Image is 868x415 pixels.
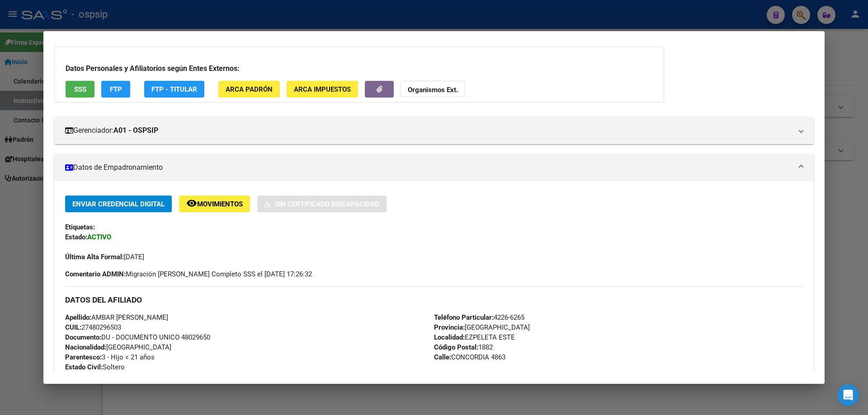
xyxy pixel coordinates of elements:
[87,233,111,241] strong: ACTIVO
[65,196,172,212] button: Enviar Credencial Digital
[434,313,524,322] span: 4226-6265
[294,85,351,93] span: ARCA Impuestos
[65,269,312,279] span: Migración [PERSON_NAME] Completo SSS el [DATE] 17:26:32
[151,85,197,93] span: FTP - Titular
[275,200,379,208] span: Sin Certificado Discapacidad
[287,81,358,98] button: ARCA Impuestos
[65,323,81,331] strong: CUIL:
[65,253,144,261] span: [DATE]
[113,125,158,136] strong: A01 - OSPSIP
[110,85,122,93] span: FTP
[434,343,478,351] strong: Código Postal:
[65,162,792,173] mat-panel-title: Datos de Empadronamiento
[408,86,458,94] strong: Organismos Ext.
[434,333,465,341] strong: Localidad:
[54,154,814,181] mat-expansion-panel-header: Datos de Empadronamiento
[144,81,204,98] button: FTP - Titular
[65,313,91,322] strong: Apellido:
[54,117,814,144] mat-expansion-panel-header: Gerenciador:A01 - OSPSIP
[65,223,95,231] strong: Etiquetas:
[257,196,387,212] button: Sin Certificado Discapacidad
[65,270,126,278] strong: Comentario ADMIN:
[65,333,210,341] span: DU - DOCUMENTO UNICO 48029650
[65,295,803,305] h3: DATOS DEL AFILIADO
[65,363,125,371] span: Soltero
[65,343,171,351] span: [GEOGRAPHIC_DATA]
[218,81,280,98] button: ARCA Padrón
[434,353,451,361] strong: Calle:
[101,81,130,98] button: FTP
[837,384,859,406] div: Open Intercom Messenger
[401,81,465,98] button: Organismos Ext.
[66,81,94,98] button: SSS
[65,125,792,136] mat-panel-title: Gerenciador:
[74,85,86,93] span: SSS
[65,323,121,331] span: 27480296503
[65,233,87,241] strong: Estado:
[65,363,103,371] strong: Estado Civil:
[65,343,106,351] strong: Nacionalidad:
[434,313,494,322] strong: Teléfono Particular:
[65,253,124,261] strong: Última Alta Formal:
[65,353,155,361] span: 3 - Hijo < 21 años
[434,323,530,331] span: [GEOGRAPHIC_DATA]
[72,200,165,208] span: Enviar Credencial Digital
[179,196,250,212] button: Movimientos
[434,333,515,341] span: EZPELETA ESTE
[434,343,493,351] span: 1882
[65,313,168,322] span: AMBAR [PERSON_NAME]
[65,353,102,361] strong: Parentesco:
[434,323,465,331] strong: Provincia:
[66,63,653,74] h3: Datos Personales y Afiliatorios según Entes Externos:
[186,198,197,209] mat-icon: remove_red_eye
[65,333,101,341] strong: Documento:
[197,200,243,208] span: Movimientos
[434,353,505,361] span: CONCORDIA 4863
[226,85,273,93] span: ARCA Padrón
